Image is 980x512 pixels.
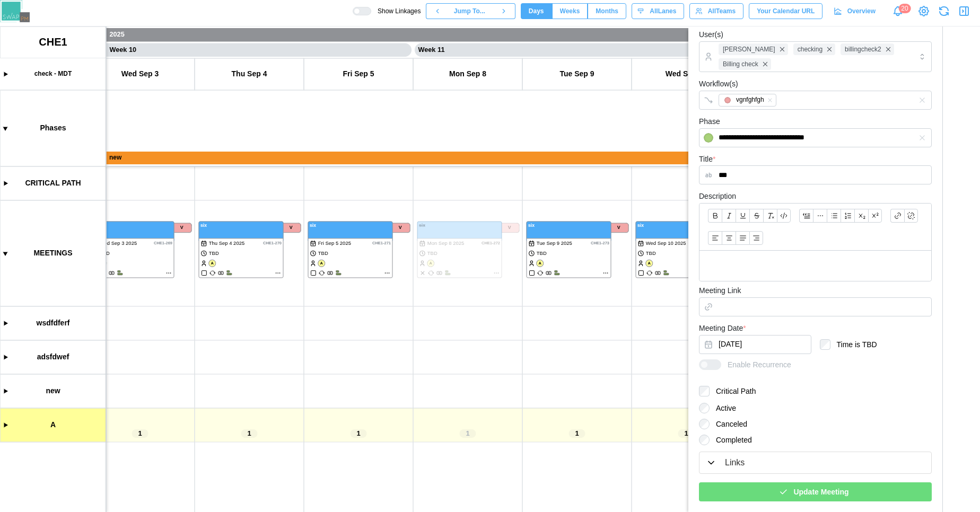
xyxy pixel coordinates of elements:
[736,95,764,105] div: vgnfghfgh
[736,231,749,245] button: Align text: justify
[799,209,813,223] button: Blockquote
[854,209,868,223] button: Subscript
[736,209,749,223] button: Underline
[827,209,841,223] button: Bullet list
[699,191,736,202] label: Description
[699,452,931,474] button: Links
[890,209,904,223] button: Link
[813,209,827,223] button: Horizontal line
[937,4,951,19] button: Refresh Grid
[957,4,972,19] button: Close Drawer
[889,2,907,20] a: Notifications
[723,45,775,55] span: [PERSON_NAME]
[841,209,854,223] button: Ordered list
[699,154,715,165] label: Title
[757,4,815,19] span: Your Calendar URL
[868,209,882,223] button: Superscript
[596,4,618,19] span: Months
[699,78,738,90] label: Workflow(s)
[722,209,736,223] button: Italic
[371,7,421,15] span: Show Linkages
[708,4,736,19] span: All Teams
[763,209,777,223] button: Clear formatting
[708,231,722,245] button: Align text: left
[721,359,791,370] span: Enable Recurrence
[710,403,736,413] label: Active
[699,285,741,297] label: Meeting Link
[830,339,877,350] label: Time is TBD
[699,323,746,334] label: Meeting Date
[699,29,723,41] label: User(s)
[529,4,544,19] span: Days
[749,231,763,245] button: Align text: right
[699,335,811,354] button: Aug 15, 2025
[798,45,822,55] span: checking
[699,116,720,128] label: Phase
[710,435,752,445] label: Completed
[699,482,932,501] button: Update Meeting
[722,231,736,245] button: Align text: center
[710,419,747,429] label: Canceled
[454,4,485,19] span: Jump To...
[560,4,580,19] span: Weeks
[904,209,918,223] button: Remove link
[650,4,676,19] span: All Lanes
[749,209,763,223] button: Strikethrough
[777,209,791,223] button: Code
[723,59,758,69] span: Billing check
[916,4,931,19] a: View Project
[847,4,876,19] span: Overview
[898,4,911,13] div: 20
[793,483,848,501] span: Update Meeting
[710,386,756,396] label: Critical Path
[845,45,881,55] span: billingcheck2
[725,456,745,470] div: Links
[708,209,722,223] button: Bold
